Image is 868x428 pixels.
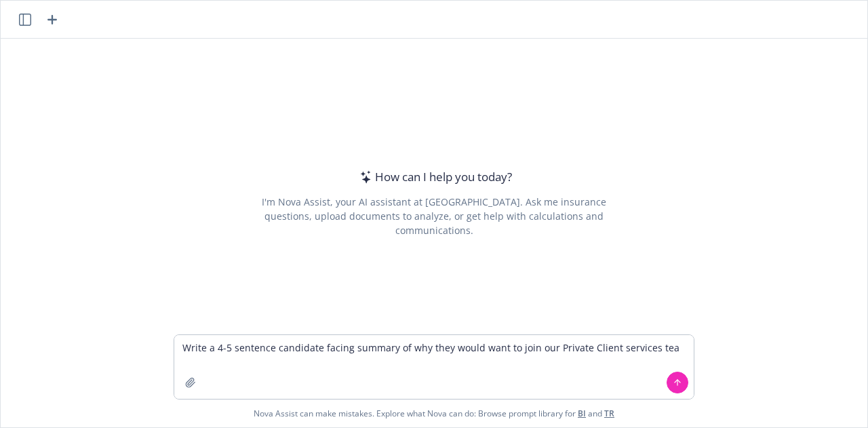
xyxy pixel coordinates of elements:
div: How can I help you today? [356,168,512,186]
textarea: Write a 4-5 sentence candidate facing summary of why they would want to join our Private Client s... [174,335,694,399]
a: TR [604,408,614,419]
span: Nova Assist can make mistakes. Explore what Nova can do: Browse prompt library for and [6,400,862,427]
a: BI [578,408,586,419]
div: I'm Nova Assist, your AI assistant at [GEOGRAPHIC_DATA]. Ask me insurance questions, upload docum... [243,195,625,237]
